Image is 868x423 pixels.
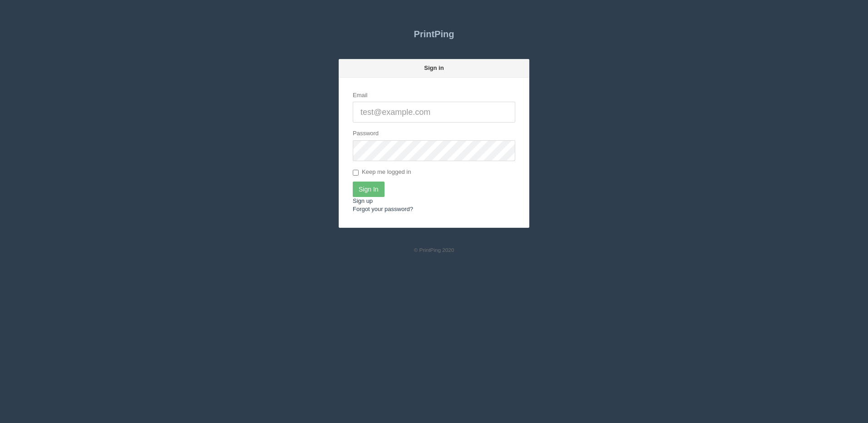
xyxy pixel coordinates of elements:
a: PrintPing [339,23,529,45]
label: Keep me logged in [353,168,411,177]
a: Sign up [353,197,373,204]
label: Password [353,129,379,138]
input: test@example.com [353,102,515,123]
strong: Sign in [424,64,444,71]
input: Keep me logged in [353,170,359,176]
input: Sign In [353,182,385,197]
label: Email [353,91,368,100]
small: © PrintPing 2020 [414,247,454,253]
a: Forgot your password? [353,206,413,212]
